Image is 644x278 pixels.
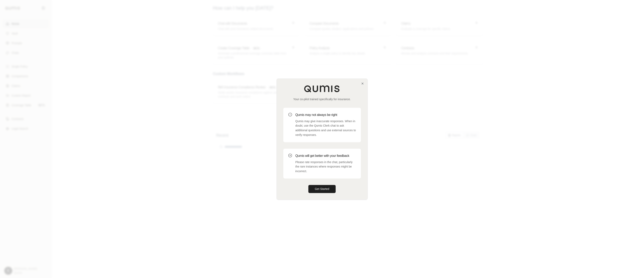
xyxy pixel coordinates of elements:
button: Get Started [308,185,336,193]
img: Qumis Logo [304,85,340,92]
p: Your co-pilot trained specifically for insurance. [283,97,361,101]
p: Qumis may give inaccurate responses. When in doubt, use the Qumis Clerk chat to ask additional qu... [295,119,356,137]
p: Please rate responses in the chat, particularly the rare instances where responses might be incor... [295,160,356,174]
h3: Qumis may not always be right [295,112,356,117]
h3: Qumis will get better with your feedback [295,153,356,158]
